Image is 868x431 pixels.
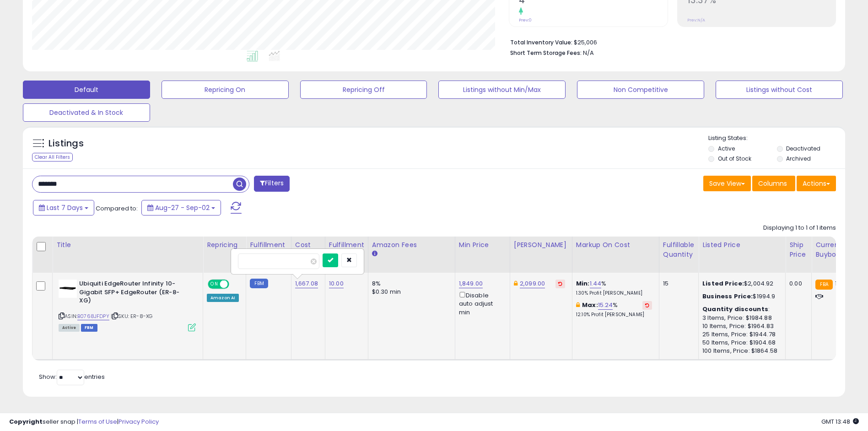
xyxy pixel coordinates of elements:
span: Show: entries [39,372,105,381]
button: Last 7 Days [33,200,94,215]
div: Disable auto adjust min [459,290,503,317]
div: 3 Items, Price: $1984.88 [702,314,778,322]
button: Non Competitive [577,81,704,99]
div: 8% [372,280,448,288]
span: N/A [583,48,594,57]
div: % [576,280,652,296]
span: OFF [228,280,243,288]
button: Filters [254,176,290,192]
div: Cost [295,240,321,250]
div: $1994.9 [702,292,778,301]
div: Fulfillment Cost [329,240,364,259]
div: [PERSON_NAME] [514,240,568,250]
div: 25 Items, Price: $1944.78 [702,330,778,339]
a: Privacy Policy [119,417,159,426]
button: Save View [703,176,751,191]
b: Ubiquiti EdgeRouter Infinity 10-Gigabit SFP+ EdgeRouter (ER-8-XG) [79,280,190,307]
b: Total Inventory Value: [510,38,572,46]
div: Repricing [207,240,242,250]
button: Repricing On [162,81,289,99]
strong: Copyright [9,417,43,426]
li: $25,006 [510,36,829,47]
b: Max: [582,301,598,309]
div: Displaying 1 to 1 of 1 items [763,224,836,232]
small: Amazon Fees. [372,250,377,258]
button: Default [23,81,150,99]
a: 15.24 [598,301,613,310]
span: All listings currently available for purchase on Amazon [59,324,80,332]
button: Actions [797,176,836,191]
div: % [576,301,652,318]
b: Listed Price: [702,279,744,288]
span: 1979.08 [835,279,857,288]
span: 2025-09-11 13:48 GMT [821,417,859,426]
div: Fulfillable Quantity [663,240,695,259]
div: Min Price [459,240,506,250]
div: Current Buybox Price [815,240,863,259]
small: Prev: N/A [687,17,705,23]
button: Deactivated & In Stock [23,103,150,122]
div: $2,004.92 [702,280,778,288]
button: Columns [752,176,795,191]
a: 1,667.08 [295,279,318,288]
span: Last 7 Days [47,203,83,212]
span: | SKU: ER-8-XG [111,312,152,320]
div: : [702,305,778,313]
a: Terms of Use [78,417,117,426]
p: 12.10% Profit [PERSON_NAME] [576,312,652,318]
button: Listings without Cost [716,81,843,99]
a: 1,849.00 [459,279,483,288]
b: Min: [576,279,590,288]
div: ASIN: [59,280,196,330]
span: FBM [81,324,97,332]
div: Title [56,240,199,250]
span: ON [209,280,220,288]
a: B0768JFDPY [77,312,109,320]
div: Clear All Filters [32,153,73,162]
div: Amazon AI [207,294,239,302]
span: Aug-27 - Sep-02 [155,203,210,212]
div: Fulfillment [250,240,287,250]
label: Archived [786,155,811,162]
div: Markup on Cost [576,240,655,250]
button: Listings without Min/Max [438,81,566,99]
b: Quantity discounts [702,305,768,313]
div: Listed Price [702,240,782,250]
label: Out of Stock [718,155,751,162]
div: Ship Price [789,240,808,259]
img: 315FUPK4WkL._SL40_.jpg [59,280,77,298]
div: 50 Items, Price: $1904.68 [702,339,778,347]
b: Short Term Storage Fees: [510,49,582,57]
div: 100 Items, Price: $1864.58 [702,347,778,355]
div: seller snap | | [9,418,159,426]
small: FBM [250,279,268,288]
div: Amazon Fees [372,240,451,250]
label: Deactivated [786,145,820,152]
a: 2,099.00 [520,279,545,288]
p: Listing States: [708,134,845,143]
small: Prev: 0 [519,17,532,23]
a: 10.00 [329,279,344,288]
label: Active [718,145,735,152]
small: FBA [815,280,832,290]
a: 1.44 [590,279,602,288]
button: Aug-27 - Sep-02 [141,200,221,215]
p: 1.30% Profit [PERSON_NAME] [576,290,652,296]
h5: Listings [49,137,84,150]
span: Compared to: [96,204,138,213]
th: The percentage added to the cost of goods (COGS) that forms the calculator for Min & Max prices. [572,237,659,273]
b: Business Price: [702,292,753,301]
button: Repricing Off [300,81,427,99]
div: 15 [663,280,691,288]
div: 0.00 [789,280,804,288]
span: Columns [758,179,787,188]
div: $0.30 min [372,288,448,296]
div: 10 Items, Price: $1964.83 [702,322,778,330]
